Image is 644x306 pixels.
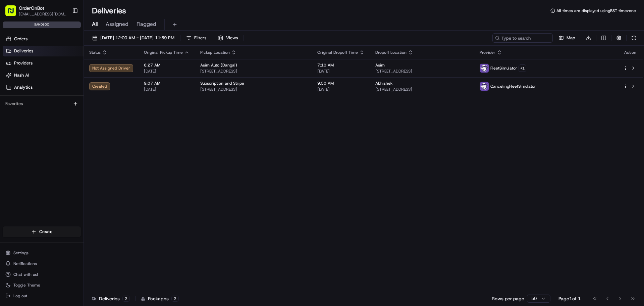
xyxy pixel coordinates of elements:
[89,33,177,43] button: [DATE] 12:00 AM - [DATE] 11:59 PM
[122,296,130,302] div: 2
[556,8,636,13] span: All times are displayed using BST timezone
[3,259,81,268] button: Notifications
[492,295,524,302] p: Rows per page
[490,65,517,71] span: FleetSimulator
[3,82,84,93] a: Analytics
[141,295,179,302] div: Packages
[13,282,40,288] span: Toggle Theme
[490,84,536,89] span: CancelingFleetSimulator
[13,293,27,299] span: Log out
[480,82,489,91] img: FleetSimulator.png
[19,11,67,17] button: [EMAIL_ADDRESS][DOMAIN_NAME]
[106,20,128,28] span: Assigned
[194,35,206,41] span: Filters
[558,295,581,302] div: Page 1 of 1
[200,69,307,74] span: [STREET_ADDRESS]
[183,33,209,43] button: Filters
[144,69,190,74] span: [DATE]
[480,64,489,73] img: FleetSimulator.png
[14,60,33,66] span: Providers
[3,226,81,237] button: Create
[375,81,392,86] span: Abhishek
[317,50,358,55] span: Original Dropoff Time
[14,36,28,42] span: Orders
[144,62,190,68] span: 6:27 AM
[200,81,244,86] span: Subscription and Stripe
[14,84,33,90] span: Analytics
[13,272,38,277] span: Chat with us!
[375,87,469,92] span: [STREET_ADDRESS]
[100,35,174,41] span: [DATE] 12:00 AM - [DATE] 11:59 PM
[13,250,29,256] span: Settings
[3,58,84,69] a: Providers
[14,48,33,54] span: Deliveries
[200,50,230,55] span: Pickup Location
[200,87,307,92] span: [STREET_ADDRESS]
[3,98,81,109] div: Favorites
[89,50,101,55] span: Status
[629,33,639,43] button: Refresh
[144,87,190,92] span: [DATE]
[555,33,578,43] button: Map
[144,50,183,55] span: Original Pickup Time
[375,62,385,68] span: Asim
[14,72,29,78] span: Nash AI
[3,70,84,81] a: Nash AI
[3,280,81,290] button: Toggle Theme
[3,248,81,258] button: Settings
[215,33,241,43] button: Views
[171,296,179,302] div: 2
[317,69,365,74] span: [DATE]
[92,5,126,16] h1: Deliveries
[92,295,130,302] div: Deliveries
[137,20,156,28] span: Flagged
[3,21,81,28] div: sandbox
[519,64,526,72] button: +1
[567,35,575,41] span: Map
[3,270,81,279] button: Chat with us!
[3,46,84,56] a: Deliveries
[492,33,553,43] input: Type to search
[13,261,37,266] span: Notifications
[39,229,52,235] span: Create
[3,291,81,301] button: Log out
[375,69,469,74] span: [STREET_ADDRESS]
[480,50,495,55] span: Provider
[375,50,407,55] span: Dropoff Location
[317,62,365,68] span: 7:10 AM
[317,81,365,86] span: 9:50 AM
[3,34,84,44] a: Orders
[317,87,365,92] span: [DATE]
[226,35,238,41] span: Views
[92,20,98,28] span: All
[623,50,637,55] div: Action
[19,5,44,11] button: OrderOnBot
[144,81,190,86] span: 9:07 AM
[200,62,237,68] span: Asim Auto (Dangal)
[3,3,69,19] button: OrderOnBot[EMAIL_ADDRESS][DOMAIN_NAME]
